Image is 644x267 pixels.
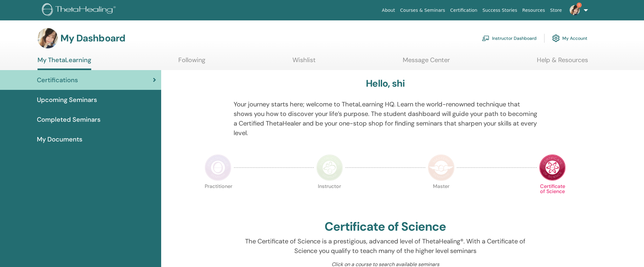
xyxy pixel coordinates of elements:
[482,35,490,41] img: chalkboard-teacher.svg
[292,56,316,69] a: Wishlist
[37,115,100,124] span: Completed Seminars
[428,184,455,211] p: Master
[379,4,397,16] a: About
[38,56,91,70] a: My ThetaLearning
[537,56,588,69] a: Help & Resources
[316,154,343,181] img: Instructor
[325,220,446,234] h2: Certificate of Science
[38,28,58,48] img: default.jpg
[37,95,97,105] span: Upcoming Seminars
[428,154,455,181] img: Master
[570,5,580,15] img: default.jpg
[37,75,78,85] span: Certifications
[42,3,118,18] img: logo.png
[205,154,231,181] img: Practitioner
[552,31,587,45] a: My Account
[398,4,448,16] a: Courses & Seminars
[37,134,82,144] span: My Documents
[482,31,537,45] a: Instructor Dashboard
[178,56,205,69] a: Following
[448,4,480,16] a: Certification
[234,236,537,256] p: The Certificate of Science is a prestigious, advanced level of ThetaHealing®. With a Certificate ...
[366,78,405,89] h3: Hello, shi
[539,154,566,181] img: Certificate of Science
[539,184,566,211] p: Certificate of Science
[480,4,520,16] a: Success Stories
[205,184,231,211] p: Practitioner
[577,3,582,8] span: 1
[552,33,560,44] img: cog.svg
[316,184,343,211] p: Instructor
[234,99,537,138] p: Your journey starts here; welcome to ThetaLearning HQ. Learn the world-renowned technique that sh...
[548,4,565,16] a: Store
[403,56,450,69] a: Message Center
[520,4,548,16] a: Resources
[60,32,125,44] h3: My Dashboard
